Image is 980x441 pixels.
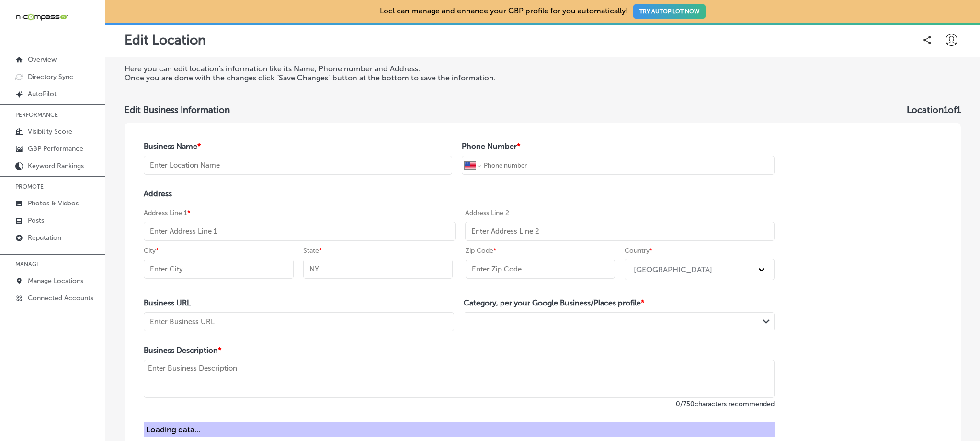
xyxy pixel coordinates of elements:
[633,4,706,19] button: TRY AUTOPILOT NOW
[28,216,44,225] p: Posts
[465,222,774,241] input: Enter Address Line 2
[144,222,456,241] input: Enter Address Line 1
[28,234,61,242] p: Reputation
[28,277,83,285] p: Manage Locations
[28,199,79,207] p: Photos & Videos
[125,104,230,115] h3: Edit Business Information
[144,189,775,198] h4: Address
[466,247,497,255] label: Zip Code
[464,298,774,307] h4: Category, per your Google Business/Places profile
[303,260,453,279] input: NY
[15,12,68,22] img: 660ab0bf-5cc7-4cb8-ba1c-48b5ae0f18e60NCTV_CLogo_TV_Black_-500x88.png
[28,145,83,153] p: GBP Performance
[466,260,615,279] input: Enter Zip Code
[144,298,454,307] h4: Business URL
[625,247,653,255] label: Country
[144,156,452,175] input: Enter Location Name
[28,90,57,98] p: AutoPilot
[634,265,712,274] div: [GEOGRAPHIC_DATA]
[125,64,668,73] p: Here you can edit location's information like its Name, Phone number and Address.
[28,294,93,302] p: Connected Accounts
[144,400,775,408] label: 0 / 750 characters recommended
[28,73,73,81] p: Directory Sync
[303,247,322,255] label: State
[125,73,668,82] p: Once you are done with the changes click "Save Changes" button at the bottom to save the informat...
[144,312,454,331] input: Enter Business URL
[465,209,509,217] label: Address Line 2
[907,104,961,115] h3: Location 1 of 1
[144,209,191,217] label: Address Line 1
[462,142,775,151] h4: Phone Number
[483,156,772,174] input: Phone number
[28,127,72,136] p: Visibility Score
[125,32,206,48] p: Edit Location
[144,346,775,355] h4: Business Description
[144,422,775,437] div: Loading data...
[28,162,84,170] p: Keyword Rankings
[28,56,57,64] p: Overview
[144,247,159,255] label: City
[144,142,452,151] h4: Business Name
[144,260,294,279] input: Enter City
